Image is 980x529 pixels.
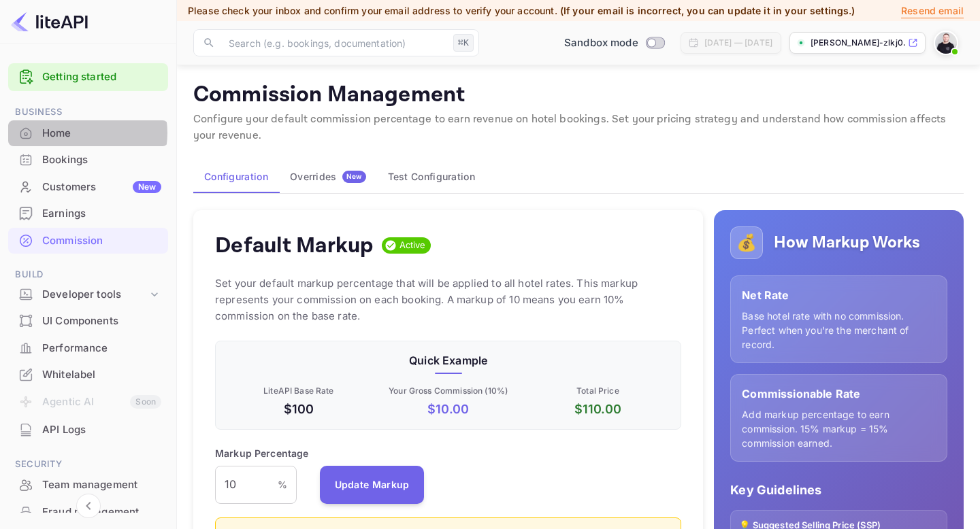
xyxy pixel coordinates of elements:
[742,287,936,303] p: Net Rate
[227,385,371,397] p: LiteAPI Base Rate
[376,400,521,418] p: $ 10.00
[8,335,168,360] a: Performance
[193,112,964,144] p: Configure your default commission percentage to earn revenue on hotel bookings. Set your pricing ...
[42,341,161,356] div: Performance
[42,180,161,195] div: Customers
[394,239,431,252] span: Active
[342,172,366,181] span: New
[8,174,168,199] a: CustomersNew
[42,152,161,168] div: Bookings
[8,228,168,253] a: Commission
[42,422,161,438] div: API Logs
[774,232,920,254] h5: How Markup Works
[526,400,670,418] p: $ 110.00
[8,472,168,498] div: Team management
[8,267,168,282] span: Build
[193,160,279,193] button: Configuration
[8,335,168,362] div: Performance
[278,477,287,492] p: %
[8,417,168,442] a: API Logs
[8,120,168,146] a: Home
[935,32,957,54] img: Spencer Toogood
[730,481,947,499] p: Key Guidelines
[901,3,964,18] p: Resend email
[811,37,905,49] p: [PERSON_NAME]-zlkj0....
[8,472,168,497] a: Team management
[42,287,148,303] div: Developer tools
[560,5,855,16] span: (If your email is incorrect, you can update it in your settings.)
[76,494,101,518] button: Collapse navigation
[704,37,772,49] div: [DATE] — [DATE]
[42,126,161,141] div: Home
[559,35,670,51] div: Switch to Production mode
[564,35,638,51] span: Sandbox mode
[8,201,168,226] a: Earnings
[227,400,371,418] p: $100
[320,466,425,504] button: Update Markup
[215,232,374,259] h4: Default Markup
[8,457,168,472] span: Security
[193,82,964,109] p: Commission Management
[526,385,670,397] p: Total Price
[377,160,486,193] button: Test Configuration
[742,386,936,402] p: Commissionable Rate
[42,233,161,249] div: Commission
[215,466,278,504] input: 0
[736,231,757,255] p: 💰
[42,367,161,383] div: Whitelabel
[8,63,168,91] div: Getting started
[8,417,168,443] div: API Logs
[227,352,670,369] p: Quick Example
[8,308,168,333] a: UI Components
[8,120,168,147] div: Home
[8,283,168,307] div: Developer tools
[42,206,161,222] div: Earnings
[8,201,168,227] div: Earnings
[8,174,168,201] div: CustomersNew
[290,171,366,183] div: Overrides
[42,69,161,85] a: Getting started
[8,147,168,172] a: Bookings
[453,34,474,52] div: ⌘K
[11,11,88,33] img: LiteAPI logo
[188,5,557,16] span: Please check your inbox and confirm your email address to verify your account.
[742,309,936,352] p: Base hotel rate with no commission. Perfect when you're the merchant of record.
[8,228,168,254] div: Commission
[220,29,448,56] input: Search (e.g. bookings, documentation)
[215,275,681,324] p: Set your default markup percentage that will be applied to all hotel rates. This markup represent...
[8,105,168,120] span: Business
[42,313,161,329] div: UI Components
[742,407,936,450] p: Add markup percentage to earn commission. 15% markup = 15% commission earned.
[8,499,168,524] a: Fraud management
[42,477,161,493] div: Team management
[42,505,161,520] div: Fraud management
[8,362,168,388] div: Whitelabel
[8,308,168,335] div: UI Components
[376,385,521,397] p: Your Gross Commission ( 10 %)
[215,446,309,460] p: Markup Percentage
[8,362,168,387] a: Whitelabel
[133,181,161,193] div: New
[8,499,168,526] div: Fraud management
[8,147,168,173] div: Bookings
